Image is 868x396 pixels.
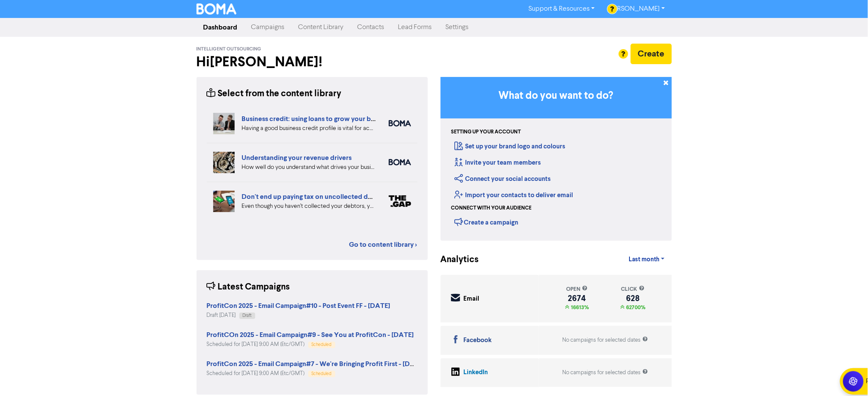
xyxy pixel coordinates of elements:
[207,281,290,294] div: Latest Campaigns
[242,202,376,211] div: Even though you haven’t collected your debtors, you still have to pay tax on them. This is becaus...
[292,19,351,36] a: Content Library
[207,360,425,368] strong: ProfitCon 2025 - Email Campaign#7 - We're Bringing Profit First - [DATE]
[563,336,648,344] div: No campaigns for selected dates
[243,313,252,318] span: Draft
[389,195,411,207] img: thegap
[242,124,376,133] div: Having a good business credit profile is vital for accessing routes to funding. We look at six di...
[464,336,492,346] div: Facebook
[245,19,292,36] a: Campaigns
[441,253,468,266] div: Analytics
[207,331,414,339] strong: ProfitCOn 2025 - Email Campaign#9 - See You at ProfitCon - [DATE]
[761,304,868,396] iframe: Chat Widget
[464,368,488,378] div: LinkedIn
[522,2,602,16] a: Support & Resources
[565,295,589,302] div: 2674
[349,239,418,250] a: Go to content library >
[242,163,376,172] div: How well do you understand what drives your business revenue? We can help you review your numbers...
[451,128,521,136] div: Setting up your account
[207,332,414,339] a: ProfitCOn 2025 - Email Campaign#9 - See You at ProfitCon - [DATE]
[207,87,342,100] div: Select from the content library
[242,192,391,201] a: Don't end up paying tax on uncollected debtors!
[631,44,672,64] button: Create
[451,204,532,212] div: Connect with your audience
[242,154,352,162] a: Understanding your revenue drivers
[312,343,332,347] span: Scheduled
[563,369,648,377] div: No campaigns for selected dates
[207,340,414,349] div: Scheduled for [DATE] 9:00 AM (Etc/GMT)
[602,2,671,16] a: [PERSON_NAME]
[312,372,332,376] span: Scheduled
[625,304,646,311] span: 62700%
[570,304,589,311] span: 16613%
[389,120,411,127] img: boma
[389,159,411,165] img: boma_accounting
[207,369,418,378] div: Scheduled for [DATE] 9:00 AM (Etc/GMT)
[197,46,262,52] span: Intelligent Outsourcing
[455,216,519,228] div: Create a campaign
[622,251,671,268] a: Last month
[629,256,659,263] span: Last month
[455,175,551,183] a: Connect your social accounts
[439,19,476,36] a: Settings
[441,77,672,241] div: Getting Started in BOMA
[620,285,646,293] div: click
[391,19,439,36] a: Lead Forms
[464,294,480,304] div: Email
[242,115,394,123] a: Business credit: using loans to grow your business
[565,285,589,293] div: open
[207,301,391,310] strong: ProfitCon 2025 - Email Campaign#10 - Post Event FF - [DATE]
[197,54,428,70] h2: Hi [PERSON_NAME] !
[453,90,659,102] h3: What do you want to do?
[455,159,541,167] a: Invite your team members
[207,311,391,319] div: Draft [DATE]
[455,142,566,151] a: Set up your brand logo and colours
[351,19,391,36] a: Contacts
[207,303,391,310] a: ProfitCon 2025 - Email Campaign#10 - Post Event FF - [DATE]
[197,3,237,15] img: BOMA Logo
[207,361,425,368] a: ProfitCon 2025 - Email Campaign#7 - We're Bringing Profit First - [DATE]
[620,295,646,302] div: 628
[455,191,573,199] a: Import your contacts to deliver email
[197,19,245,36] a: Dashboard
